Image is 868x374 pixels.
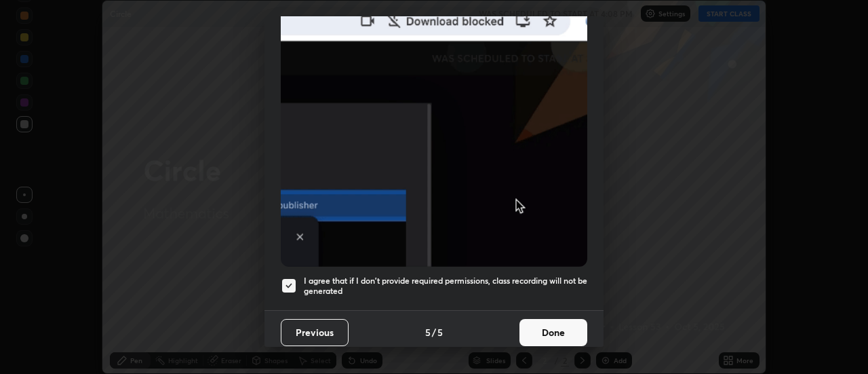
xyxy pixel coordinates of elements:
button: Done [519,319,587,346]
h4: 5 [425,325,431,339]
h5: I agree that if I don't provide required permissions, class recording will not be generated [304,276,587,297]
h4: 5 [437,325,443,339]
button: Previous [281,319,349,346]
h4: / [432,325,436,339]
